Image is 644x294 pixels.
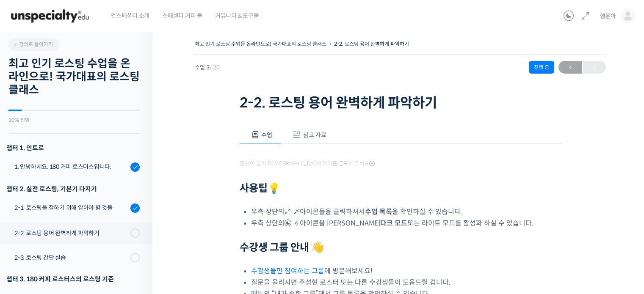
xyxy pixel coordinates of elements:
li: 우측 상단의 아이콘들을 클릭하셔서 을 확인하실 수 있습니다. [251,206,561,217]
h2: 최고 인기 로스팅 수업을 온라인으로! 국가대표의 로스팅 클래스 [8,57,140,97]
div: 진행 중 [529,61,554,74]
strong: 사용팁 [240,182,280,195]
b: 다크 모드 [380,219,407,228]
h3: 챕터 1. 인트로 [6,142,140,154]
span: ← [558,62,582,73]
span: / 20 [210,64,220,71]
a: 2-2. 로스팅 용어 완벽하게 파악하기 [334,41,409,47]
a: 수강생들만 참여하는 그룹 [251,267,324,275]
span: 참고 자료 [303,131,326,139]
li: 우측 상단의 아이콘을 [PERSON_NAME] 또는 라이트 모드를 활성화 하실 수 있습니다. [251,217,561,229]
span: 수업 [261,131,272,139]
div: 10% 진행 [8,118,140,123]
b: 수업 목록 [365,207,392,216]
div: 챕터 3. 180 커피 로스터스의 로스팅 기준 [6,273,140,285]
li: 에 방문해보세요! [251,265,561,277]
a: ←이전 [558,61,582,74]
h1: 2-2. 로스팅 용어 완벽하게 파악하기 [240,95,561,111]
div: 2-2. 로스팅 용어 완벽하게 파악하기 [14,228,128,238]
span: 강의로 돌아가기 [13,41,53,47]
span: 수업 3 [195,65,220,70]
a: 강의로 돌아가기 [8,38,59,51]
li: 질문을 올리시면 주성현 로스터 또는 다른 수강생들이 도움드릴 겁니다. [251,277,561,288]
div: 2-1. 로스팅을 잘하기 위해 알아야 할 것들 [14,203,128,212]
div: 1. 안녕하세요, 180 커피 로스터스입니다. [14,162,128,171]
a: 최고 인기 로스팅 수업을 온라인으로! 국가대표의 로스팅 클래스 [195,41,326,47]
span: 행운아 [600,12,616,20]
span: 영상이 끊기[DEMOGRAPHIC_DATA] 여기를 클릭해주세요 [240,160,375,167]
div: 2-3. 로스팅 간단 실습 [14,253,128,262]
strong: 수강생 그룹 안내 👋 [240,241,324,254]
div: 챕터 2. 실전 로스팅, 기본기 다지기 [6,183,140,195]
strong: 💡 [268,182,280,195]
